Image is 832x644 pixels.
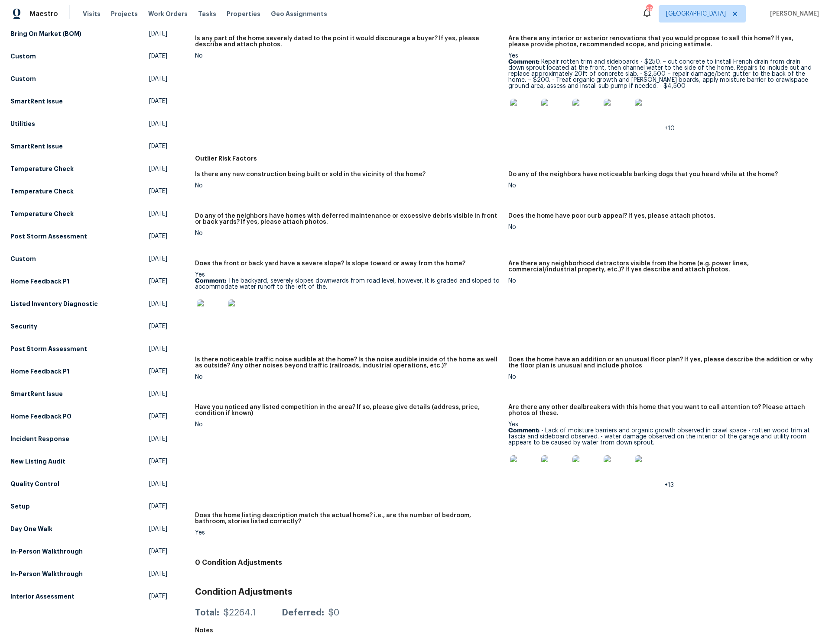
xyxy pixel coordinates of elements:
div: No [508,224,815,230]
div: Yes [195,272,501,332]
span: [DATE] [149,254,167,263]
b: Comment: [508,428,539,434]
a: SmartRent Issue[DATE] [10,93,167,109]
span: [GEOGRAPHIC_DATA] [666,10,726,18]
a: In-Person Walkthrough[DATE] [10,544,167,559]
a: Day One Walk[DATE] [10,521,167,537]
a: Utilities[DATE] [10,116,167,132]
a: SmartRent Issue[DATE] [10,138,167,154]
h5: SmartRent Issue [10,142,63,151]
span: [DATE] [149,390,167,398]
h5: Custom [10,74,36,83]
div: Yes [508,53,815,132]
h5: Interior Assessment [10,592,75,601]
span: [DATE] [149,367,167,376]
span: Tasks [198,11,216,17]
h5: Utilities [10,119,35,128]
h3: Condition Adjustments [195,588,822,596]
div: No [508,183,815,189]
h5: Is there any new construction being built or sold in the vicinity of the home? [195,171,426,177]
a: Home Feedback P1[DATE] [10,364,167,379]
span: +10 [664,126,675,132]
span: [DATE] [149,480,167,488]
h5: Notes [195,628,213,634]
h5: Are there any neighborhood detractors visible from the home (e.g. power lines, commercial/industr... [508,261,815,273]
h5: Are there any other dealbreakers with this home that you want to call attention to? Please attach... [508,404,815,416]
span: [DATE] [149,52,167,61]
a: Temperature Check[DATE] [10,184,167,199]
h5: Listed Inventory Diagnostic [10,299,98,308]
b: Comment: [195,278,226,284]
div: Deferred: [282,609,324,617]
span: [DATE] [149,570,167,578]
div: Total: [195,609,219,617]
span: [DATE] [149,322,167,331]
span: Properties [227,10,260,18]
h5: Temperature Check [10,164,74,173]
h5: SmartRent Issue [10,97,63,106]
h5: SmartRent Issue [10,390,63,398]
div: No [195,230,501,236]
span: [DATE] [149,277,167,286]
div: Yes [195,530,501,536]
h5: Does the home have poor curb appeal? If yes, please attach photos. [508,213,715,219]
h5: Setup [10,502,30,511]
span: [DATE] [149,74,167,83]
h5: New Listing Audit [10,457,65,466]
a: Home Feedback P1[DATE] [10,274,167,289]
p: The backyard, severely slopes downwards from road level, however, it is graded and sloped to acco... [195,278,501,290]
span: Projects [111,10,138,18]
span: [PERSON_NAME] [767,10,819,18]
a: In-Person Walkthrough[DATE] [10,566,167,582]
a: Quality Control[DATE] [10,476,167,492]
h5: Home Feedback P1 [10,367,69,376]
h5: Security [10,322,37,331]
h5: Is there noticeable traffic noise audible at the home? Is the noise audible inside of the home as... [195,357,501,369]
div: $2264.1 [224,609,256,617]
a: Temperature Check[DATE] [10,206,167,222]
a: Temperature Check[DATE] [10,161,167,177]
span: [DATE] [149,29,167,38]
a: Post Storm Assessment[DATE] [10,229,167,244]
span: Maestro [29,10,58,18]
span: [DATE] [149,547,167,556]
span: [DATE] [149,412,167,421]
a: SmartRent Issue[DATE] [10,386,167,402]
a: Setup[DATE] [10,499,167,514]
span: +13 [664,482,674,488]
h5: Do any of the neighbors have noticeable barking dogs that you heard while at the home? [508,171,778,177]
h5: Quality Control [10,480,59,488]
div: No [195,53,501,59]
span: [DATE] [149,164,167,173]
h5: Incident Response [10,435,69,443]
span: [DATE] [149,209,167,218]
a: Security[DATE] [10,319,167,334]
span: [DATE] [149,525,167,533]
a: New Listing Audit[DATE] [10,454,167,469]
h5: Post Storm Assessment [10,232,87,241]
a: Post Storm Assessment[DATE] [10,341,167,357]
h5: Custom [10,52,36,61]
span: Work Orders [148,10,188,18]
h5: Is any part of the home severely dated to the point it would discourage a buyer? If yes, please d... [195,35,501,48]
h5: Custom [10,254,36,263]
a: Custom[DATE] [10,251,167,267]
h5: Day One Walk [10,525,52,533]
span: [DATE] [149,345,167,353]
b: Comment: [508,59,539,65]
h5: Temperature Check [10,187,74,196]
span: [DATE] [149,97,167,106]
h5: Home Feedback P0 [10,412,71,421]
h5: Post Storm Assessment [10,345,87,353]
h5: Does the home have an addition or an unusual floor plan? If yes, please describe the addition or ... [508,357,815,369]
a: Custom[DATE] [10,48,167,64]
p: Repair rotten trim and sideboards - $250. – cut concrete to install French drain from drain down ... [508,59,815,89]
a: Incident Response[DATE] [10,431,167,447]
a: Custom[DATE] [10,71,167,87]
p: - Lack of moisture barriers and organic growth observed in crawl space - rotten wood trim at fasc... [508,428,815,446]
span: [DATE] [149,435,167,443]
span: [DATE] [149,299,167,308]
h5: Have you noticed any listed competition in the area? If so, please give details (address, price, ... [195,404,501,416]
h5: Outlier Risk Factors [195,154,822,163]
div: No [195,183,501,189]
